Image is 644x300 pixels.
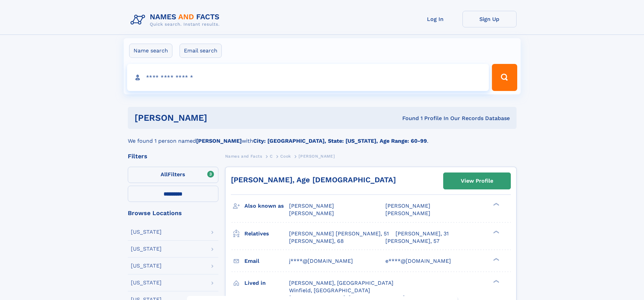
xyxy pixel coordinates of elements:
[270,154,273,159] span: C
[492,230,500,234] div: ❯
[244,200,289,212] h3: Also known as
[231,176,396,184] a: [PERSON_NAME], Age [DEMOGRAPHIC_DATA]
[127,64,489,91] input: search input
[161,171,168,178] span: All
[289,237,344,245] a: [PERSON_NAME], 68
[128,210,218,216] div: Browse Locations
[289,280,393,286] span: [PERSON_NAME], [GEOGRAPHIC_DATA]
[244,277,289,289] h3: Lived in
[396,230,449,237] a: [PERSON_NAME], 31
[128,11,225,29] img: Logo Names and Facts
[131,280,162,285] div: [US_STATE]
[492,257,500,261] div: ❯
[128,153,218,159] div: Filters
[244,228,289,239] h3: Relatives
[128,129,517,145] div: We found 1 person named with .
[131,246,162,252] div: [US_STATE]
[128,167,218,183] label: Filters
[289,210,334,216] span: [PERSON_NAME]
[444,173,510,189] a: View Profile
[129,44,172,58] label: Name search
[461,173,493,189] div: View Profile
[408,11,462,27] a: Log In
[385,237,439,245] a: [PERSON_NAME], 57
[299,154,335,159] span: [PERSON_NAME]
[289,230,389,237] a: [PERSON_NAME] [PERSON_NAME], 51
[180,44,222,58] label: Email search
[289,203,334,209] span: [PERSON_NAME]
[131,229,162,235] div: [US_STATE]
[280,154,291,159] span: Cook
[492,202,500,207] div: ❯
[280,152,291,160] a: Cook
[135,114,305,122] h1: [PERSON_NAME]
[385,210,430,216] span: [PERSON_NAME]
[385,203,430,209] span: [PERSON_NAME]
[244,255,289,267] h3: Email
[492,279,500,283] div: ❯
[305,115,510,122] div: Found 1 Profile In Our Records Database
[270,152,273,160] a: C
[289,287,370,294] span: Winfield, [GEOGRAPHIC_DATA]
[225,152,262,160] a: Names and Facts
[462,11,517,27] a: Sign Up
[131,263,162,269] div: [US_STATE]
[492,64,517,91] button: Search Button
[196,138,242,144] b: [PERSON_NAME]
[253,138,427,144] b: City: [GEOGRAPHIC_DATA], State: [US_STATE], Age Range: 60-99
